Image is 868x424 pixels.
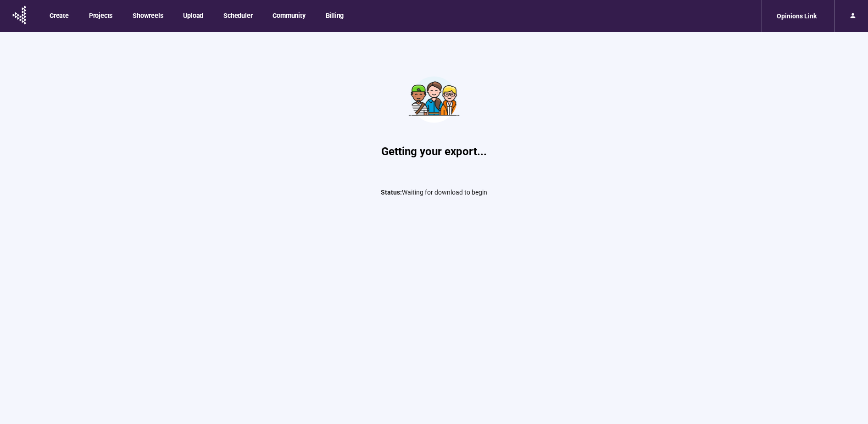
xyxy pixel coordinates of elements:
p: Waiting for download to begin [296,187,572,197]
button: Billing [318,6,351,25]
button: Create [42,6,75,25]
button: Upload [176,6,210,25]
button: Community [265,6,312,25]
span: Status: [381,189,402,196]
button: Scheduler [216,6,259,25]
h1: Getting your export... [296,143,572,161]
button: Projects [82,6,119,25]
div: Opinions Link [771,7,822,25]
img: Teamwork [400,65,468,134]
button: Showreels [125,6,169,25]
